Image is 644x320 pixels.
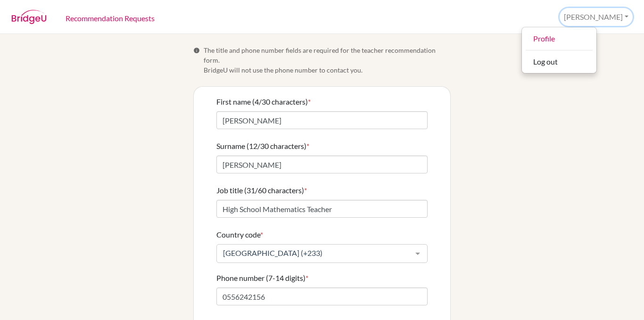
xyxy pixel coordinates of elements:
[521,27,597,74] div: [PERSON_NAME]
[58,1,162,34] a: Recommendation Requests
[522,31,596,46] a: Profile
[522,54,596,69] button: Log out
[216,287,428,305] input: Enter your number
[216,229,263,240] label: Country code
[216,200,428,218] input: Enter your job title
[204,45,451,75] span: The title and phone number fields are required for the teacher recommendation form. BridgeU will ...
[221,248,408,258] span: [GEOGRAPHIC_DATA] (+233)
[216,156,428,173] input: Enter your surname
[216,140,309,152] label: Surname (12/30 characters)
[216,272,308,284] label: Phone number (7-14 digits)
[216,111,428,129] input: Enter your first name
[193,47,200,54] span: Info
[216,185,307,196] label: Job title (31/60 characters)
[560,8,633,26] button: [PERSON_NAME]
[11,10,47,24] img: BridgeU logo
[216,96,311,107] label: First name (4/30 characters)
